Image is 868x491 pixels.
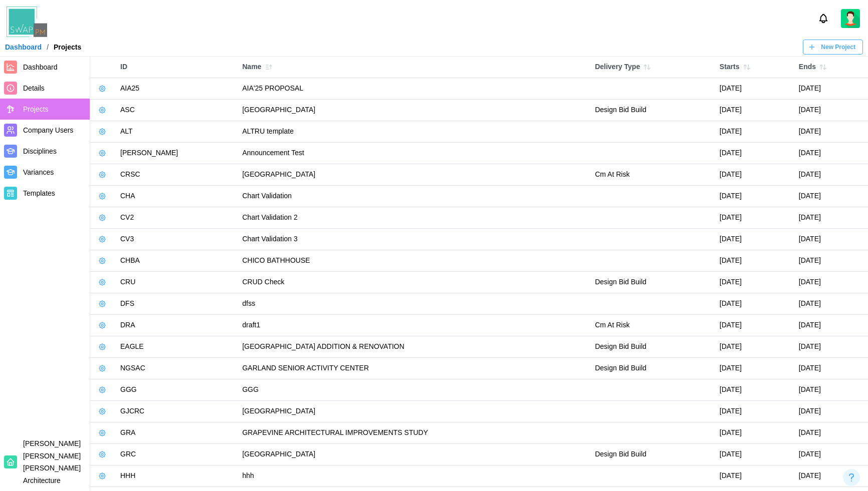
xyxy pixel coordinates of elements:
[715,358,794,379] td: [DATE]
[95,146,109,160] button: View Project
[120,62,232,73] div: ID
[95,383,109,397] button: View Project
[715,229,794,250] td: [DATE]
[95,189,109,203] button: View Project
[237,121,590,143] td: ALTRU template
[715,164,794,186] td: [DATE]
[715,315,794,336] td: [DATE]
[794,229,868,250] td: [DATE]
[115,336,237,358] td: EAGLE
[237,315,590,336] td: draft1
[95,297,109,311] button: View Project
[23,84,45,92] span: Details
[115,164,237,186] td: CRSC
[115,444,237,465] td: GRC
[715,422,794,444] td: [DATE]
[715,336,794,358] td: [DATE]
[95,211,109,225] button: View Project
[794,143,868,164] td: [DATE]
[95,168,109,182] button: View Project
[23,168,54,176] span: Variances
[115,315,237,336] td: DRA
[237,78,590,100] td: AIA'25 PROPOSAL
[95,254,109,268] button: View Project
[715,250,794,272] td: [DATE]
[115,100,237,121] td: ASC
[590,444,715,465] td: Design Bid Build
[590,100,715,121] td: Design Bid Build
[794,444,868,465] td: [DATE]
[815,10,832,27] button: Notifications
[715,293,794,315] td: [DATE]
[595,60,710,74] div: Delivery Type
[237,401,590,422] td: [GEOGRAPHIC_DATA]
[95,447,109,461] button: View Project
[115,422,237,444] td: GRA
[23,63,58,71] span: Dashboard
[715,78,794,100] td: [DATE]
[715,143,794,164] td: [DATE]
[242,60,585,74] div: Name
[794,315,868,336] td: [DATE]
[23,147,57,155] span: Disciplines
[115,121,237,143] td: ALT
[715,121,794,143] td: [DATE]
[237,336,590,358] td: [GEOGRAPHIC_DATA] ADDITION & RENOVATION
[115,186,237,207] td: CHA
[95,275,109,289] button: View Project
[794,336,868,358] td: [DATE]
[5,44,42,51] a: Dashboard
[799,60,863,74] div: Ends
[237,422,590,444] td: GRAPEVINE ARCHITECTURAL IMPROVEMENTS STUDY
[115,250,237,272] td: CHBA
[590,336,715,358] td: Design Bid Build
[54,44,81,51] div: Projects
[821,40,855,54] span: New Project
[95,125,109,139] button: View Project
[115,379,237,401] td: GGG
[715,186,794,207] td: [DATE]
[115,207,237,229] td: CV2
[95,318,109,332] button: View Project
[237,444,590,465] td: [GEOGRAPHIC_DATA]
[794,78,868,100] td: [DATE]
[794,207,868,229] td: [DATE]
[794,465,868,487] td: [DATE]
[237,186,590,207] td: Chart Validation
[237,100,590,121] td: [GEOGRAPHIC_DATA]
[115,293,237,315] td: DFS
[794,121,868,143] td: [DATE]
[95,404,109,418] button: View Project
[841,9,860,28] img: 2Q==
[841,9,860,28] a: Zulqarnain Khalil
[590,358,715,379] td: Design Bid Build
[794,293,868,315] td: [DATE]
[23,189,55,197] span: Templates
[95,82,109,96] button: View Project
[715,444,794,465] td: [DATE]
[715,207,794,229] td: [DATE]
[237,250,590,272] td: CHICO BATHHOUSE
[715,379,794,401] td: [DATE]
[237,207,590,229] td: Chart Validation 2
[7,7,47,37] img: Swap PM Logo
[715,401,794,422] td: [DATE]
[794,164,868,186] td: [DATE]
[794,272,868,293] td: [DATE]
[23,126,73,134] span: Company Users
[237,293,590,315] td: dfss
[23,439,81,484] span: [PERSON_NAME] [PERSON_NAME] [PERSON_NAME] Architecture
[95,340,109,354] button: View Project
[237,229,590,250] td: Chart Validation 3
[237,358,590,379] td: GARLAND SENIOR ACTIVITY CENTER
[47,44,49,51] div: /
[95,232,109,246] button: View Project
[794,358,868,379] td: [DATE]
[115,358,237,379] td: NGSAC
[794,250,868,272] td: [DATE]
[95,361,109,375] button: View Project
[590,315,715,336] td: Cm At Risk
[237,272,590,293] td: CRUD Check
[590,164,715,186] td: Cm At Risk
[115,465,237,487] td: HHH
